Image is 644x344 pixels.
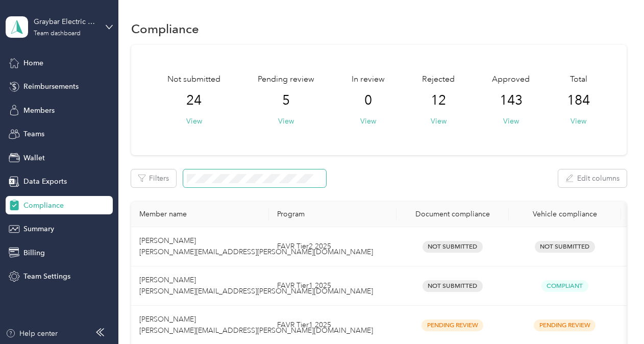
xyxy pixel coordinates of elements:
[422,320,483,331] span: Pending Review
[131,202,269,227] th: Member name
[23,248,45,258] span: Billing
[23,81,79,92] span: Reimbursements
[587,287,644,344] iframe: Everlance-gr Chat Button Frame
[282,92,290,109] span: 5
[258,73,314,86] span: Pending review
[186,92,202,109] span: 24
[517,210,613,218] div: Vehicle compliance
[269,227,397,266] td: FAVR Tier2 2025
[23,129,44,139] span: Teams
[6,328,58,339] button: Help center
[500,92,523,109] span: 143
[167,73,220,86] span: Not submitted
[567,92,590,109] span: 184
[558,169,627,187] button: Edit columns
[34,31,81,37] div: Team dashboard
[23,153,45,163] span: Wallet
[431,116,447,127] button: View
[535,241,595,253] span: Not Submitted
[34,16,97,27] div: Graybar Electric Company, Inc
[23,105,55,116] span: Members
[541,280,588,292] span: Compliant
[269,202,397,227] th: Program
[139,315,373,335] span: [PERSON_NAME] [PERSON_NAME][EMAIL_ADDRESS][PERSON_NAME][DOMAIN_NAME]
[360,116,376,127] button: View
[131,169,176,187] button: Filters
[352,73,385,86] span: In review
[492,73,530,86] span: Approved
[570,73,587,86] span: Total
[423,241,483,253] span: Not Submitted
[139,276,373,296] span: [PERSON_NAME] [PERSON_NAME][EMAIL_ADDRESS][PERSON_NAME][DOMAIN_NAME]
[503,116,519,127] button: View
[139,236,373,256] span: [PERSON_NAME] [PERSON_NAME][EMAIL_ADDRESS][PERSON_NAME][DOMAIN_NAME]
[23,224,54,234] span: Summary
[23,176,67,187] span: Data Exports
[405,210,501,218] div: Document compliance
[186,116,202,127] button: View
[23,271,70,282] span: Team Settings
[423,280,483,292] span: Not Submitted
[23,58,43,68] span: Home
[431,92,446,109] span: 12
[534,320,596,331] span: Pending Review
[422,73,455,86] span: Rejected
[364,92,372,109] span: 0
[571,116,586,127] button: View
[269,266,397,306] td: FAVR Tier1 2025
[131,23,199,34] h1: Compliance
[278,116,294,127] button: View
[23,200,64,211] span: Compliance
